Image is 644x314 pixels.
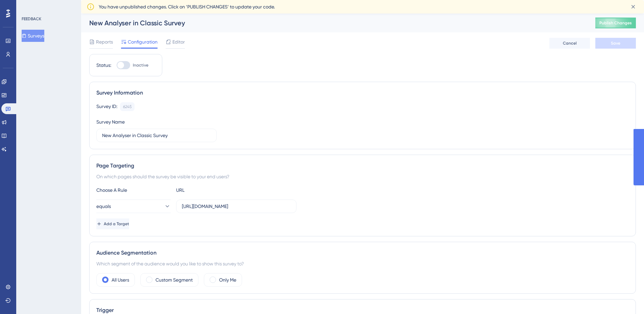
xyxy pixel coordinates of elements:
[99,3,275,11] span: You have unpublished changes. Click on ‘PUBLISH CHANGES’ to update your code.
[96,118,125,126] div: Survey Name
[89,18,578,28] div: New Analyser in Classic Survey
[102,132,211,139] input: Type your Survey name
[123,104,132,109] div: 6245
[96,202,111,210] span: equals
[128,38,158,46] span: Configuration
[96,218,129,229] button: Add a Target
[22,30,44,42] button: Surveys
[112,276,129,284] label: All Users
[599,20,632,26] span: Publish Changes
[182,203,291,210] input: yourwebsite.com/path
[611,41,620,46] span: Save
[22,16,41,22] div: FEEDBACK
[96,162,629,170] div: Page Targeting
[563,41,577,46] span: Cancel
[156,276,193,284] label: Custom Segment
[96,260,629,268] div: Which segment of the audience would you like to show this survey to?
[595,38,636,49] button: Save
[96,249,629,257] div: Audience Segmentation
[96,89,629,97] div: Survey Information
[595,18,636,28] button: Publish Changes
[96,200,171,213] button: equals
[616,287,636,308] iframe: UserGuiding AI Assistant Launcher
[96,173,629,181] div: On which pages should the survey be visible to your end users?
[176,186,251,194] div: URL
[96,102,117,111] div: Survey ID:
[133,62,148,68] span: Inactive
[104,221,129,227] span: Add a Target
[96,61,111,69] div: Status:
[96,186,171,194] div: Choose A Rule
[172,38,185,46] span: Editor
[549,38,590,49] button: Cancel
[96,38,113,46] span: Reports
[219,276,236,284] label: Only Me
